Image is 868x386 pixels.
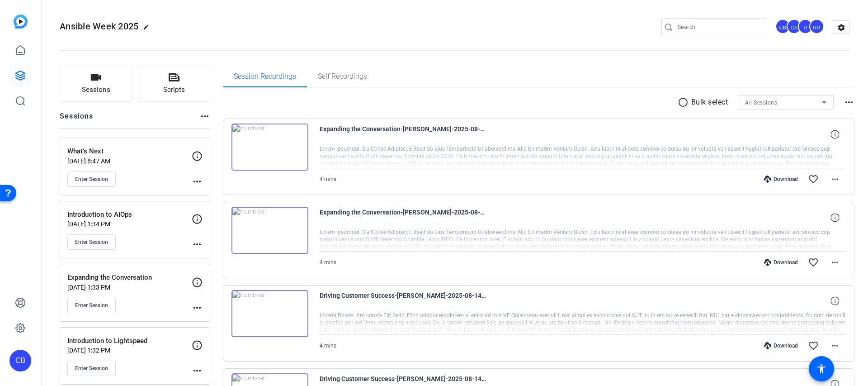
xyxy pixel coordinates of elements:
[745,100,777,106] span: All Sessions
[231,290,308,337] img: thumb-nail
[234,73,296,80] span: Session Recordings
[809,19,824,34] div: RR
[809,19,825,35] ngx-avatar: Roberto Rodriguez
[75,365,108,372] span: Enter Session
[67,347,192,354] p: [DATE] 1:32 PM
[808,257,819,268] mat-icon: favorite_border
[320,343,336,349] span: 4 mins
[816,363,827,374] mat-icon: accessibility
[192,302,203,313] mat-icon: more_horiz
[67,172,116,187] button: Enter Session
[798,19,813,34] div: R
[808,340,819,351] mat-icon: favorite_border
[67,210,192,220] p: Introduction to AIOps
[830,340,840,351] mat-icon: more_horiz
[82,85,110,95] span: Sessions
[60,111,94,128] h2: Sessions
[231,207,308,254] img: thumb-nail
[67,336,192,346] p: Introduction to Lightspeed
[14,14,28,29] img: blue-gradient.svg
[9,350,31,372] div: CB
[832,21,850,34] mat-icon: settings
[75,302,108,309] span: Enter Session
[678,97,691,108] mat-icon: radio_button_unchecked
[67,234,116,250] button: Enter Session
[320,124,487,145] span: Expanding the Conversation-[PERSON_NAME]-2025-08-14-15-10-09-916-0
[678,22,759,33] input: Search
[67,157,192,165] p: [DATE] 8:47 AM
[759,259,802,266] div: Download
[75,238,108,246] span: Enter Session
[798,19,814,35] ngx-avatar: rfridman
[320,290,487,312] span: Driving Customer Success-[PERSON_NAME]-2025-08-14-13-07-13-777-0
[192,239,203,250] mat-icon: more_horiz
[192,176,203,187] mat-icon: more_horiz
[320,207,487,229] span: Expanding the Conversation-[PERSON_NAME]-2025-08-14-15-05-31-696-0
[67,220,192,228] p: [DATE] 1:34 PM
[138,66,211,102] button: Scripts
[759,176,802,183] div: Download
[163,85,185,95] span: Scripts
[60,66,132,102] button: Sessions
[830,257,840,268] mat-icon: more_horiz
[67,298,116,313] button: Enter Session
[143,24,154,35] mat-icon: edit
[67,361,116,376] button: Enter Session
[75,176,108,183] span: Enter Session
[844,97,854,108] mat-icon: more_horiz
[775,19,791,35] ngx-avatar: Christian Binder
[691,97,728,108] p: Bulk select
[320,176,336,182] span: 4 mins
[787,19,802,35] ngx-avatar: Connelly Simmons
[199,111,210,122] mat-icon: more_horiz
[830,174,840,185] mat-icon: more_horiz
[318,73,367,80] span: Self Recordings
[775,19,790,34] div: CB
[192,365,203,376] mat-icon: more_horiz
[808,174,819,185] mat-icon: favorite_border
[231,124,308,171] img: thumb-nail
[759,342,802,349] div: Download
[787,19,802,34] div: CS
[320,259,336,266] span: 4 mins
[60,21,138,32] span: Ansible Week 2025
[67,146,192,157] p: What's Next
[67,284,192,291] p: [DATE] 1:33 PM
[67,272,192,283] p: Expanding the Conversation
